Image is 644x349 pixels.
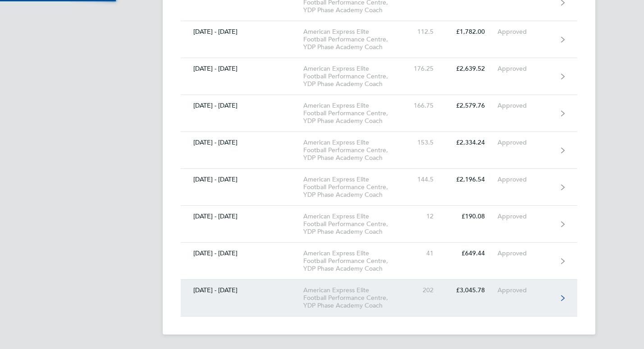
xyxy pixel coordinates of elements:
[498,213,553,220] div: Approved
[498,249,553,257] div: Approved
[406,139,446,146] div: 153.5
[498,139,553,146] div: Approved
[181,249,304,257] div: [DATE] - [DATE]
[181,21,577,58] a: [DATE] - [DATE]American Express Elite Football Performance Centre, YDP Phase Academy Coach112.5£1...
[181,65,304,73] div: [DATE] - [DATE]
[181,176,304,183] div: [DATE] - [DATE]
[181,243,577,280] a: [DATE] - [DATE]American Express Elite Football Performance Centre, YDP Phase Academy Coach41£649....
[181,132,577,169] a: [DATE] - [DATE]American Express Elite Football Performance Centre, YDP Phase Academy Coach153.5£2...
[181,28,304,36] div: [DATE] - [DATE]
[446,102,498,109] div: £2,579.76
[303,139,406,162] div: American Express Elite Football Performance Centre, YDP Phase Academy Coach
[406,28,446,36] div: 112.5
[498,102,553,109] div: Approved
[181,102,304,109] div: [DATE] - [DATE]
[498,65,553,73] div: Approved
[181,169,577,206] a: [DATE] - [DATE]American Express Elite Football Performance Centre, YDP Phase Academy Coach144.5£2...
[303,249,406,272] div: American Express Elite Football Performance Centre, YDP Phase Academy Coach
[406,65,446,73] div: 176.25
[181,95,577,132] a: [DATE] - [DATE]American Express Elite Football Performance Centre, YDP Phase Academy Coach166.75£...
[446,249,498,257] div: £649.44
[181,139,304,146] div: [DATE] - [DATE]
[181,206,577,243] a: [DATE] - [DATE]American Express Elite Football Performance Centre, YDP Phase Academy Coach12£190....
[406,249,446,257] div: 41
[406,102,446,109] div: 166.75
[446,213,498,220] div: £190.08
[446,176,498,183] div: £2,196.54
[303,28,406,51] div: American Express Elite Football Performance Centre, YDP Phase Academy Coach
[498,286,553,294] div: Approved
[498,28,553,36] div: Approved
[303,213,406,236] div: American Express Elite Football Performance Centre, YDP Phase Academy Coach
[181,213,304,220] div: [DATE] - [DATE]
[303,65,406,88] div: American Express Elite Football Performance Centre, YDP Phase Academy Coach
[498,176,553,183] div: Approved
[406,286,446,294] div: 202
[303,286,406,309] div: American Express Elite Football Performance Centre, YDP Phase Academy Coach
[406,176,446,183] div: 144.5
[181,280,577,317] a: [DATE] - [DATE]American Express Elite Football Performance Centre, YDP Phase Academy Coach202£3,0...
[406,213,446,220] div: 12
[446,28,498,36] div: £1,782.00
[446,139,498,146] div: £2,334.24
[303,176,406,199] div: American Express Elite Football Performance Centre, YDP Phase Academy Coach
[303,102,406,125] div: American Express Elite Football Performance Centre, YDP Phase Academy Coach
[446,286,498,294] div: £3,045.78
[181,58,577,95] a: [DATE] - [DATE]American Express Elite Football Performance Centre, YDP Phase Academy Coach176.25£...
[181,286,304,294] div: [DATE] - [DATE]
[446,65,498,73] div: £2,639.52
